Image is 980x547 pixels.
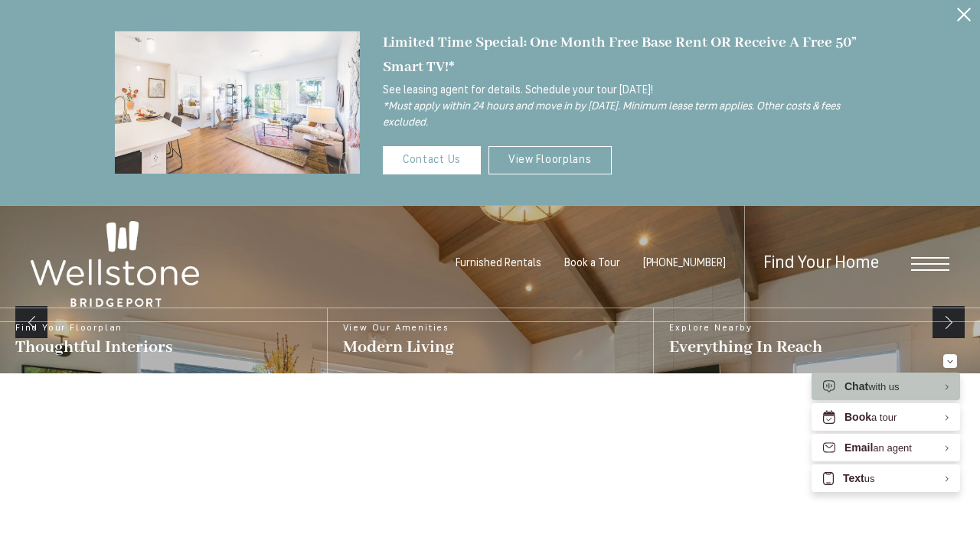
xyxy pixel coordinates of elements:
a: Explore Nearby [653,308,980,373]
a: View Our Amenities [327,308,654,373]
div: Limited Time Special: One Month Free Base Rent OR Receive A Free 50” Smart TV!* [383,31,865,79]
span: [PHONE_NUMBER] [643,258,726,269]
a: Contact Us [383,146,481,174]
a: View Floorplans [488,146,612,174]
button: Open Menu [911,257,949,271]
img: Settle into comfort at Wellstone [115,31,360,174]
a: Furnished Rentals [456,258,541,269]
span: Everything In Reach [669,337,822,358]
span: Find Your Floorplan [15,324,173,333]
span: Explore Nearby [669,324,822,333]
i: *Must apply within 24 hours and move in by [DATE]. Minimum lease term applies. Other costs & fees... [383,101,840,129]
a: Book a Tour [564,258,620,269]
img: Wellstone [31,221,199,307]
span: View Our Amenities [343,324,454,333]
a: Call us at (253) 400-3144 [643,258,726,269]
span: Modern Living [343,337,454,358]
a: Find Your Home [763,255,879,272]
span: Thoughtful Interiors [15,337,173,358]
p: See leasing agent for details. Schedule your tour [DATE]! [383,83,865,131]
